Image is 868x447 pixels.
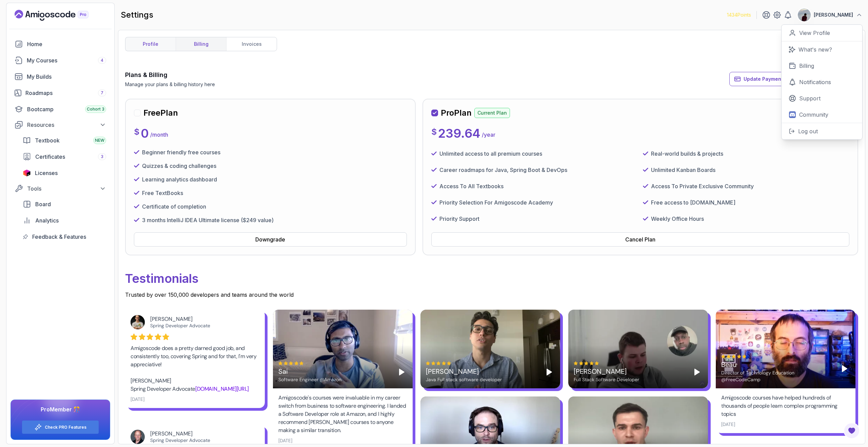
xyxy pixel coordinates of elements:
div: [DATE] [278,437,292,444]
div: [PERSON_NAME] [574,367,639,376]
p: Unlimited Kanban Boards [651,166,715,174]
img: Josh Long avatar [131,315,145,329]
a: What's new? [782,41,862,58]
div: Amigoscode courses have helped hundreds of thousands of people learn complex programming topics [721,394,850,418]
a: Support [782,90,862,106]
img: user profile image [798,8,811,21]
span: Feedback & Features [32,233,86,241]
div: Spring Developer Advocate [150,437,254,443]
p: Current Plan [474,108,510,118]
div: Spring Developer Advocate [150,323,254,329]
button: Check PRO Features [22,420,99,434]
button: Resources [11,119,110,131]
div: [DATE] [721,421,735,428]
p: / year [482,131,495,139]
p: 0 [141,127,149,140]
p: Career roadmaps for Java, Spring Boot & DevOps [439,166,567,174]
div: [DATE] [131,396,144,403]
div: Java Full stack software developer [426,376,502,383]
a: bootcamp [11,102,110,116]
span: 4 [101,58,103,63]
a: Check PRO Features [45,425,86,430]
span: 7 [101,90,103,96]
p: Access To All Textbooks [439,182,504,190]
span: Certificates [35,153,65,161]
div: Bootcamp [27,105,106,113]
img: Dan Vega avatar [131,430,145,444]
div: Tools [27,184,106,193]
p: 1434 Points [727,12,751,18]
a: Landing page [15,10,104,21]
div: Amigoscode does a pretty darned good job, and consistently too, covering Spring and for that, I'm... [131,344,259,393]
p: Trusted by over 150,000 developers and teams around the world [125,291,858,299]
span: Update Payment Details [744,76,801,82]
div: Sai [278,367,341,376]
button: Downgrade [134,232,407,247]
div: Software Engineer @Amazon [278,376,341,383]
a: Billing [782,58,862,74]
h2: settings [121,9,153,20]
h2: Free Plan [143,108,178,118]
a: Notifications [782,74,862,90]
a: billing [176,37,226,51]
div: My Builds [27,73,106,81]
div: Beau [721,360,834,369]
p: Quizzes & coding challenges [142,162,216,170]
a: courses [11,54,110,67]
p: 239.64 [438,127,480,140]
button: Log out [782,123,862,139]
div: Full Stack Software Developer [574,376,639,383]
p: Free TextBooks [142,189,183,197]
p: Community [799,111,828,119]
p: Notifications [799,78,831,86]
button: Play [692,367,703,377]
div: Cancel Plan [625,235,655,244]
button: Play [544,367,555,377]
a: Community [782,106,862,123]
p: Unlimited access to all premium courses [439,150,542,158]
a: Spring Developer Advocate [150,437,210,443]
div: [PERSON_NAME] [426,367,502,376]
button: Play [396,367,407,377]
button: Tools [11,182,110,195]
div: [PERSON_NAME] [150,430,254,437]
p: 3 months IntelliJ IDEA Ultimate license ($249 value) [142,216,274,224]
p: Priority Selection For Amigoscode Academy [439,198,553,207]
a: feedback [19,230,110,244]
p: Manage your plans & billing history here [125,81,215,88]
p: $ [431,127,437,137]
p: / month [150,131,168,139]
div: Director of Technology Education @FreeCodeCamp [721,369,834,383]
button: Play [839,363,850,374]
span: Analytics [35,216,59,225]
a: licenses [19,166,110,180]
span: NEW [95,138,104,143]
p: Access To Private Exclusive Community [651,182,754,190]
p: Certificate of completion [142,202,206,211]
p: View Profile [799,29,830,37]
a: Spring Developer Advocate [150,323,210,329]
a: textbook [19,134,110,147]
a: [DOMAIN_NAME][URL] [195,385,249,392]
p: Priority Support [439,215,479,223]
p: [PERSON_NAME] [814,12,853,18]
p: Beginner friendly free courses [142,148,220,156]
a: builds [11,70,110,83]
p: Free access to [DOMAIN_NAME] [651,198,735,207]
p: Testimonials [125,266,858,291]
div: Amigoscode's courses were invaluable in my career switch from business to software engineering. I... [278,394,407,434]
span: Textbook [35,136,60,144]
button: Update Payment Details [729,72,805,86]
div: Downgrade [255,235,285,244]
div: My Courses [27,56,106,64]
div: Home [27,40,106,48]
a: board [19,197,110,211]
p: Real-world builds & projects [651,150,723,158]
p: Log out [798,127,818,135]
button: user profile image[PERSON_NAME] [797,8,863,22]
a: invoices [226,37,277,51]
a: home [11,37,110,51]
p: Learning analytics dashboard [142,175,217,183]
h2: Pro Plan [441,108,472,118]
p: Billing [799,62,814,70]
